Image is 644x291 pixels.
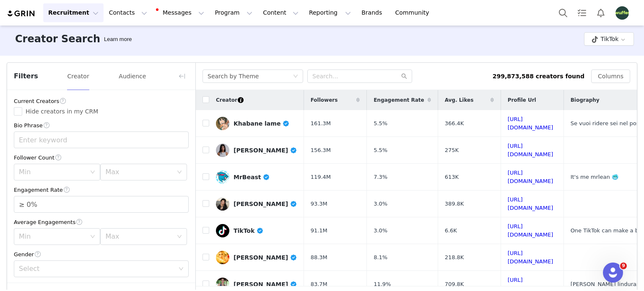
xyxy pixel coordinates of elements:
span: 161.3M [311,119,331,128]
a: [URL][DOMAIN_NAME] [508,250,553,265]
button: Messages [153,3,209,22]
a: MrBeast [216,170,297,184]
span: Hide creators in my CRM [22,108,101,115]
i: icon: down [179,266,184,272]
div: Age [14,282,189,291]
i: icon: down [177,170,182,175]
span: 93.3M [311,200,327,208]
div: [PERSON_NAME] [234,147,297,154]
span: Followers [311,96,338,104]
span: 366.4K [445,119,464,128]
button: Columns [591,70,630,83]
a: Community [390,3,438,22]
div: Gender [14,250,189,259]
img: v2 [216,144,229,157]
span: 9 [620,263,627,269]
button: Creator [67,70,89,83]
span: Biography [571,96,600,104]
div: Current Creators [14,97,189,106]
div: Max [105,232,172,241]
span: Avg. Likes [445,96,474,104]
div: MrBeast [234,174,270,180]
a: [URL][DOMAIN_NAME] [508,116,553,131]
span: 5.5% [374,146,387,155]
img: v2 [216,170,229,184]
button: Notifications [592,3,610,22]
span: 91.1M [311,227,327,235]
a: Tasks [573,3,591,22]
i: icon: down [177,234,182,240]
button: Audience [118,70,146,83]
span: 8.1% [374,253,387,262]
span: 6.6K [445,227,457,235]
a: [URL][DOMAIN_NAME] [508,223,553,238]
div: [PERSON_NAME] [234,254,297,261]
span: Engagement Rate [374,96,424,104]
span: Profile Url [508,96,536,104]
h3: Creator Search [15,31,100,46]
span: 11.9% [374,280,391,288]
div: [PERSON_NAME] [234,201,297,207]
div: Min [19,168,86,176]
img: grin logo [7,10,36,18]
span: 3.0% [374,227,387,235]
button: Reporting [304,3,356,22]
a: Khabane lame [216,117,297,130]
a: [URL][DOMAIN_NAME] [508,143,553,157]
img: v2 [216,197,229,211]
button: Contacts [104,3,152,22]
span: 119.4M [311,173,331,181]
span: 613K [445,173,459,181]
input: Enter keyword [14,131,189,148]
div: Tooltip anchor [237,96,244,104]
img: v2 [216,224,229,237]
a: TikTok [216,224,297,237]
button: Recruitment [43,3,104,22]
span: 275K [445,146,459,155]
div: TikTok [234,227,264,234]
i: icon: search [401,73,407,79]
i: icon: down [90,234,95,240]
div: Search by Theme [208,70,259,82]
div: Follower Count [14,153,189,162]
span: Creator [216,96,237,104]
div: Tooltip anchor [102,35,133,44]
img: 8dec4047-a893-4396-8e60-392655bf1466.png [615,6,629,20]
div: [PERSON_NAME] [234,281,297,288]
a: [PERSON_NAME] [216,278,297,291]
button: Profile [610,6,637,20]
span: 389.8K [445,200,464,208]
a: [URL][DOMAIN_NAME] [508,170,553,184]
img: v2 [216,117,229,130]
a: [PERSON_NAME] [216,251,297,264]
a: [PERSON_NAME] [216,144,297,157]
span: 3.0% [374,200,387,208]
div: Average Engagements [14,218,189,227]
div: Min [19,232,86,241]
button: Search [554,3,572,22]
span: 5.5% [374,119,387,128]
img: v2 [216,251,229,264]
img: v2 [216,278,229,291]
span: Filters [14,71,38,81]
span: 709.8K [445,280,464,288]
div: Engagement Rate [14,185,189,194]
div: Max [105,168,172,176]
span: 7.3% [374,173,387,181]
input: Search... [307,70,412,83]
button: Content [258,3,304,22]
div: Select [19,265,174,273]
span: 83.7M [311,280,327,288]
div: Bio Phrase [14,121,189,130]
div: Khabane lame [234,120,290,127]
iframe: Intercom live chat [603,263,623,283]
span: It's me mrlean 🥶 [571,174,618,180]
span: 88.3M [311,253,327,262]
i: icon: down [90,170,95,175]
div: 299,873,588 creators found [493,72,584,81]
button: Program [210,3,257,22]
span: 156.3M [311,146,331,155]
i: icon: down [293,74,298,80]
a: [URL][DOMAIN_NAME] [508,196,553,211]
